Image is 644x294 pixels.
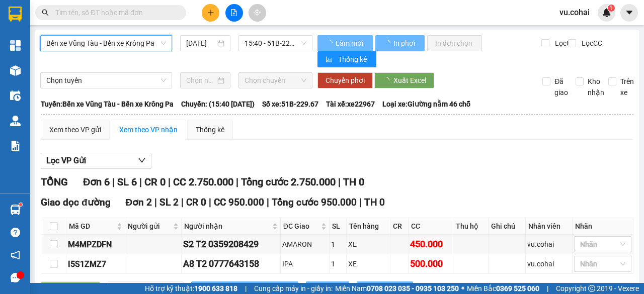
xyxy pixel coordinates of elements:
strong: 0369 525 060 [496,284,539,292]
button: Chuyển phơi [317,72,373,88]
div: A8 T2 0777643158 [183,257,279,271]
b: Tuyến: Bến xe Vũng Tàu - Bến xe Krông Pa [41,100,174,108]
span: Tổng cước 950.000 [272,197,357,208]
span: Miền Bắc [467,283,539,294]
span: Xuất Excel [393,75,426,86]
strong: 0708 023 035 - 0935 103 250 [367,284,459,292]
span: Bến xe Vũng Tàu - Bến xe Krông Pa [46,36,166,51]
span: CR 0 [186,197,206,208]
img: icon-new-feature [602,8,611,17]
span: Loại xe: Giường nằm 46 chỗ [382,99,470,110]
span: 15:40 - 51B-229.67 [245,36,306,51]
span: | [359,197,362,208]
span: Đơn 6 [83,176,110,188]
th: Ghi chú [489,218,525,235]
span: Số xe: 51B-229.67 [262,99,318,110]
th: CC [409,218,454,235]
span: down [138,156,146,164]
th: Nhân viên [526,218,573,235]
th: CR [390,218,409,235]
span: | [267,197,269,208]
button: aim [249,4,266,22]
span: CC 2.750.000 [173,176,233,188]
th: Thu hộ [453,218,489,235]
input: 15/09/2025 [186,38,215,49]
span: plus [207,9,214,16]
span: Đơn 2 [126,197,152,208]
span: Cung cấp máy in - giấy in: [254,283,333,294]
span: | [168,176,171,188]
div: 450.000 [410,237,452,251]
span: caret-down [625,8,634,17]
img: warehouse-icon [10,116,21,126]
span: loading [326,40,334,47]
span: Tài xế: xe22967 [326,99,375,110]
span: Trên xe [616,76,638,98]
div: 500.000 [410,257,452,271]
span: SL 6 [117,176,137,188]
div: Nhãn [575,221,630,232]
span: [DATE] 17:03 [90,27,127,35]
span: message [11,273,20,282]
div: M4MPZDFN [68,238,123,251]
div: Xem theo VP nhận [119,124,178,135]
sup: 1 [19,203,22,206]
span: notification [11,250,20,260]
div: I5S1ZMZ7 [68,258,123,270]
div: vu.cohai [527,258,571,269]
div: XE [348,239,388,250]
th: Tên hàng [347,218,390,235]
span: TỔNG [41,176,68,188]
b: Cô Hai [26,7,67,22]
div: 1 [331,258,345,269]
span: KIEN [90,69,123,87]
span: Chọn chuyến [245,73,306,88]
div: IPA [282,258,328,269]
strong: 1900 633 818 [194,284,237,292]
span: Tổng cước 2.750.000 [241,176,336,188]
sup: 1 [608,5,615,12]
span: | [181,197,184,208]
span: Hỗ trợ kỹ thuật: [145,283,237,294]
button: plus [202,4,219,22]
td: M4MPZDFN [66,235,125,254]
span: Kho nhận [584,76,608,98]
span: | [236,176,238,188]
img: dashboard-icon [10,40,21,51]
span: Thống kê [338,54,368,65]
span: file-add [230,9,237,16]
div: S2 T2 0359208429 [183,237,279,251]
span: | [338,176,341,188]
div: 1 [331,239,345,250]
button: file-add [225,4,243,22]
button: In phơi [375,35,425,51]
span: Gửi: [90,38,109,50]
img: warehouse-icon [10,90,21,101]
span: Giao dọc đường [41,197,111,208]
button: bar-chartThống kê [317,51,376,67]
span: ⚪️ [461,286,464,290]
button: In đơn chọn [427,35,482,51]
button: Làm mới [317,35,373,51]
input: Tìm tên, số ĐT hoặc mã đơn [55,7,174,18]
img: warehouse-icon [10,205,21,215]
div: Xem theo VP gửi [49,124,101,135]
span: | [547,283,548,294]
span: CC 950.000 [214,197,264,208]
input: Chọn ngày [186,75,215,86]
span: ĐC Giao [283,221,319,232]
span: Chọn tuyến [46,73,166,88]
img: warehouse-icon [10,65,21,76]
span: | [154,197,157,208]
span: Người gửi [128,221,171,232]
span: TH 0 [343,176,364,188]
span: loading [382,77,393,84]
span: Chuyến: (15:40 [DATE]) [181,99,255,110]
span: In phơi [393,38,417,49]
img: solution-icon [10,141,21,151]
span: loading [383,40,392,47]
span: | [209,197,211,208]
span: search [42,9,49,16]
span: TH 0 [364,197,385,208]
span: Người nhận [184,221,270,232]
